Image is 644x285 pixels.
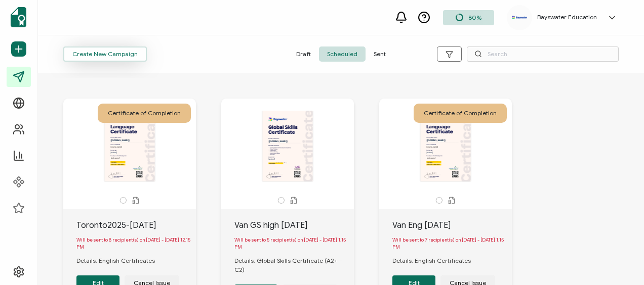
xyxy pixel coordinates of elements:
[72,51,138,57] span: Create New Campaign
[392,219,512,231] div: Van Eng [DATE]
[11,7,26,27] img: sertifier-logomark-colored.svg
[234,219,354,231] div: Van GS high [DATE]
[288,46,319,62] span: Draft
[76,219,196,231] div: Toronto2025-[DATE]
[76,256,165,265] div: Details: English Certificates
[414,104,507,123] div: Certificate of Completion
[537,14,597,21] h5: Bayswater Education
[467,46,619,62] input: Search
[76,237,190,250] span: Will be sent to 8 recipient(s) on [DATE] - [DATE] 12.15 PM
[392,237,504,250] span: Will be sent to 7 recipient(s) on [DATE] - [DATE] 1.15 PM
[392,256,481,265] div: Details: English Certificates
[512,16,527,19] img: e421b917-46e4-4ebc-81ec-125abdc7015c.png
[234,256,354,274] div: Details: Global Skills Certificate (A2+ - C2)
[468,14,481,21] span: 80%
[98,104,191,123] div: Certificate of Completion
[63,46,147,62] button: Create New Campaign
[319,46,366,62] span: Scheduled
[366,46,394,62] span: Sent
[234,237,346,250] span: Will be sent to 5 recipient(s) on [DATE] - [DATE] 1.15 PM
[593,236,644,285] iframe: Chat Widget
